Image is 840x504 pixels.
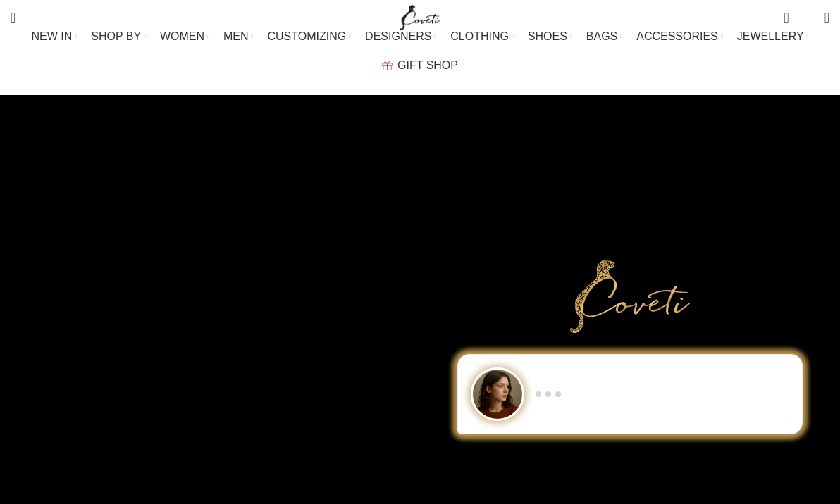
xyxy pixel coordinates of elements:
[267,30,346,43] span: CUSTOMIZING
[570,260,690,333] img: Primary Gold
[528,30,567,43] span: SHOES
[636,30,718,43] span: ACCESSORIES
[397,58,458,72] span: GIFT SHOP
[777,4,796,32] a: 0
[785,7,796,18] span: 0
[160,30,204,43] span: WOMEN
[32,23,78,51] a: NEW IN
[382,51,458,80] a: GIFT SHOP
[223,30,249,43] span: MEN
[223,23,253,51] a: MEN
[91,30,141,43] span: SHOP BY
[803,14,813,25] span: 0
[160,23,209,51] a: WOMEN
[365,30,431,43] span: DESIGNERS
[737,23,809,51] a: JEWELLERY
[4,23,836,80] div: Main navigation
[450,23,514,51] a: CLOTHING
[528,23,572,51] a: SHOES
[4,4,23,32] a: Search
[438,354,822,434] div: Chat to Shop demo
[267,23,351,51] a: CUSTOMIZING
[382,61,393,70] img: GiftBag
[365,23,436,51] a: DESIGNERS
[737,30,804,43] span: JEWELLERY
[586,23,622,51] a: BAGS
[32,30,73,43] span: NEW IN
[397,11,444,23] a: Site logo
[91,23,146,51] a: SHOP BY
[450,30,509,43] span: CLOTHING
[636,23,723,51] a: ACCESSORIES
[800,4,814,32] div: My Wishlist
[586,30,617,43] span: BAGS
